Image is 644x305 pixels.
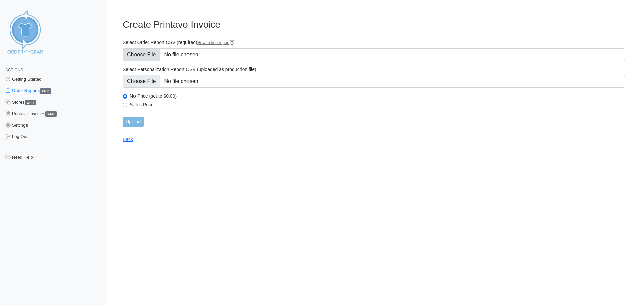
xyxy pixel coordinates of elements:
[123,137,133,142] a: Back
[40,88,51,94] span: 2482
[130,93,625,99] label: No Price (set to $0.00)
[25,100,36,105] span: 2444
[45,111,57,117] span: 2441
[123,117,144,127] input: Upload
[197,40,235,45] a: How to find report
[130,102,625,108] label: Sales Price
[123,39,625,46] label: Select Order Report CSV (required)
[5,68,23,72] span: Actions
[123,66,625,72] label: Select Personalization Report CSV (uploaded as production file)
[123,19,625,30] h3: Create Printavo Invoice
